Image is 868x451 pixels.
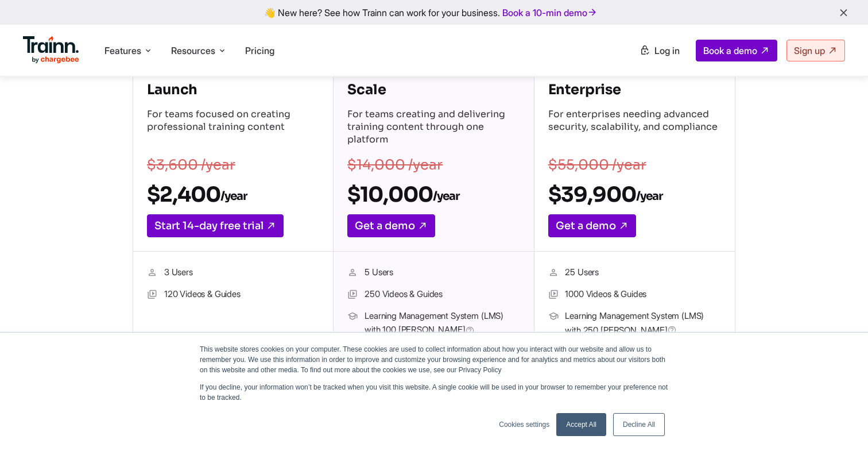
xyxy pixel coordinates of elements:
a: Get a demo [548,214,636,237]
h4: Enterprise [548,80,721,99]
p: For enterprises needing advanced security, scalability, and compliance [548,108,721,148]
span: Sign up [794,45,825,56]
img: Trainn Logo [23,36,79,64]
h2: $39,900 [548,182,721,207]
a: Accept All [556,413,606,436]
a: Get a demo [347,214,435,237]
a: Book a demo [696,40,777,61]
li: 1000 Videos & Guides [548,287,721,302]
s: $14,000 /year [347,156,443,174]
sub: /year [433,189,459,203]
h4: Launch [147,80,319,99]
a: Start 14-day free trial [147,214,284,237]
h4: Scale [347,80,520,99]
li: 3 Users [147,265,319,280]
p: For teams creating and delivering training content through one platform [347,108,520,148]
li: 5 Users [347,265,520,280]
li: 250 Videos & Guides [347,287,520,302]
a: Book a 10-min demo [500,5,600,21]
a: Cookies settings [499,419,549,430]
li: 25 Users [548,265,721,280]
a: Sign up [786,40,845,61]
span: Learning Management System (LMS) with 250 [PERSON_NAME] [565,309,720,337]
span: Book a demo [703,45,757,56]
p: This website stores cookies on your computer. These cookies are used to collect information about... [200,344,668,375]
span: Learning Management System (LMS) with 100 [PERSON_NAME] [365,309,520,338]
sub: /year [220,189,247,203]
s: $3,600 /year [147,156,235,174]
span: Features [104,44,141,57]
h2: $2,400 [147,182,319,207]
a: Decline All [613,413,665,436]
s: $55,000 /year [548,156,646,174]
a: Log in [633,40,687,61]
h2: $10,000 [347,182,520,207]
li: 120 Videos & Guides [147,287,319,302]
a: Pricing [245,45,274,56]
span: Log in [654,45,680,56]
div: 👋 New here? See how Trainn can work for your business. [7,7,861,18]
span: Resources [171,44,215,57]
sub: /year [636,189,662,203]
p: For teams focused on creating professional training content [147,108,319,148]
p: If you decline, your information won’t be tracked when you visit this website. A single cookie wi... [200,382,668,403]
